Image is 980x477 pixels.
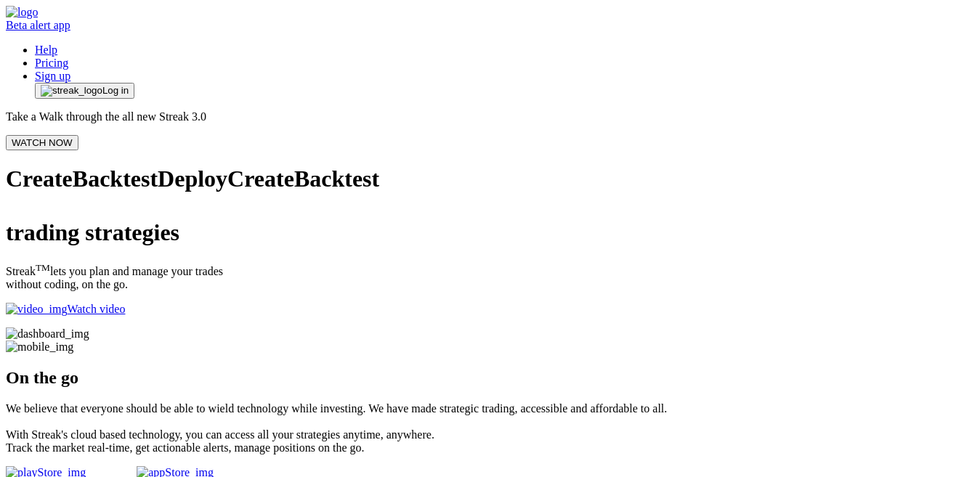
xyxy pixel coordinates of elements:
[227,166,294,192] span: Create
[6,110,974,123] p: Take a Walk through the all new Streak 3.0
[102,85,129,97] span: Log in
[294,166,379,192] span: Backtest
[6,19,70,31] span: Beta alert app
[35,44,57,56] a: Help
[6,368,974,388] h2: On the go
[6,327,89,341] img: dashboard_img
[36,262,50,273] sup: TM
[41,85,102,97] img: streak_logo
[6,6,38,19] img: logo
[35,57,68,69] a: Pricing
[35,70,70,82] a: Sign up
[6,262,974,291] p: Streak lets you plan and manage your trades without coding, on the go.
[6,402,974,454] p: We believe that everyone should be able to wield technology while investing. We have made strateg...
[6,135,78,150] button: WATCH NOW
[35,83,134,99] button: streak_logoLog in
[6,303,67,316] img: video_img
[158,166,227,192] span: Deploy
[6,166,73,192] span: Create
[6,219,179,245] span: trading strategies
[6,19,974,32] a: logoBeta alert app
[6,303,974,316] p: Watch video
[6,303,974,316] a: video_imgWatch video
[6,341,73,354] img: mobile_img
[73,166,158,192] span: Backtest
